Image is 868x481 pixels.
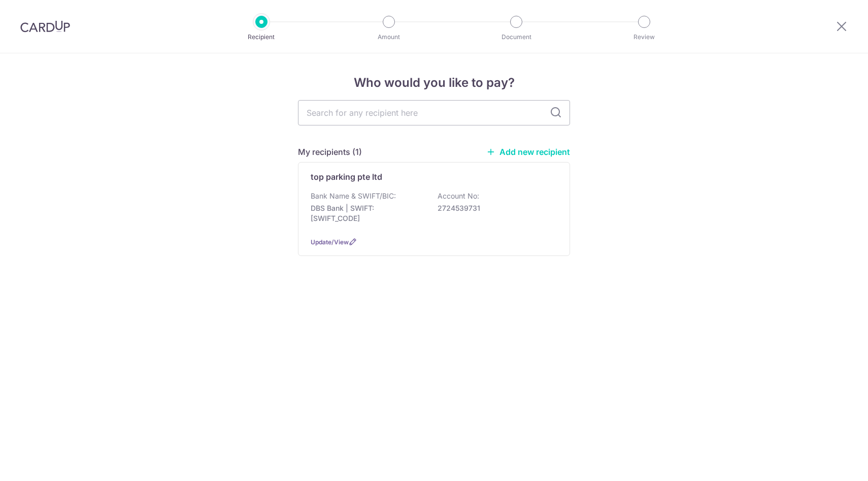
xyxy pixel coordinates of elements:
[224,32,299,42] p: Recipient
[298,146,362,158] h5: My recipients (1)
[298,74,570,92] h4: Who would you like to pay?
[479,32,554,42] p: Document
[311,203,424,223] p: DBS Bank | SWIFT: [SWIFT_CODE]
[20,20,70,33] img: CardUp
[298,100,570,125] input: Search for any recipient here
[311,171,382,183] p: top parking pte ltd
[351,32,426,42] p: Amount
[607,32,682,42] p: Review
[486,147,570,157] a: Add new recipient
[311,191,396,201] p: Bank Name & SWIFT/BIC:
[438,191,479,201] p: Account No:
[311,238,349,246] a: Update/View
[803,451,858,476] iframe: Opens a widget where you can find more information
[438,203,551,213] p: 2724539731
